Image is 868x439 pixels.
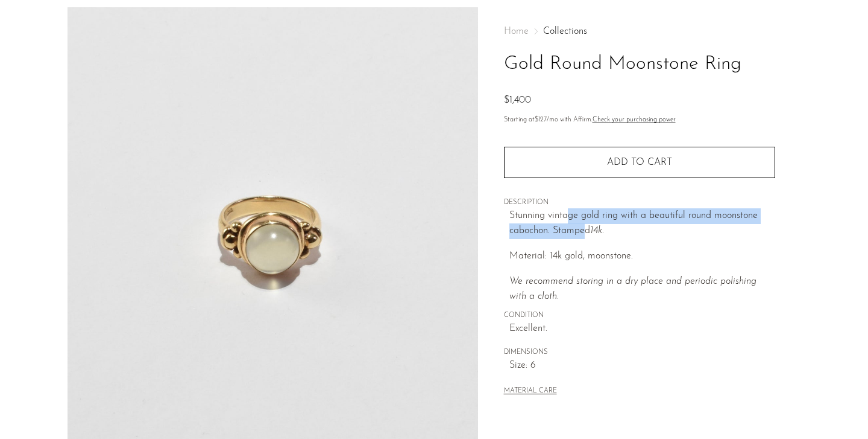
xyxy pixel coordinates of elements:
[509,249,775,264] p: Material: 14k gold, moonstone.
[504,27,529,36] span: Home
[504,147,775,178] button: Add to cart
[607,158,672,167] span: Add to cart
[509,358,775,374] span: Size: 6
[543,27,587,36] a: Collections
[509,321,775,337] span: Excellent.
[504,347,775,358] span: DIMENSIONS
[504,27,775,36] nav: Breadcrumbs
[509,208,775,239] p: Stunning vintage gold ring with a beautiful round moonstone cabochon. Stamped
[504,197,775,208] span: DESCRIPTION
[504,49,775,80] h1: Gold Round Moonstone Ring
[509,277,756,302] i: We recommend storing in a dry place and periodic polishing with a cloth.
[593,117,676,123] a: Check your purchasing power - Learn more about Affirm Financing (opens in modal)
[590,226,604,236] em: 14k.
[504,387,557,396] button: MATERIAL CARE
[504,95,531,105] span: $1,400
[504,115,775,126] p: Starting at /mo with Affirm.
[535,117,547,123] span: $127
[504,310,775,321] span: CONDITION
